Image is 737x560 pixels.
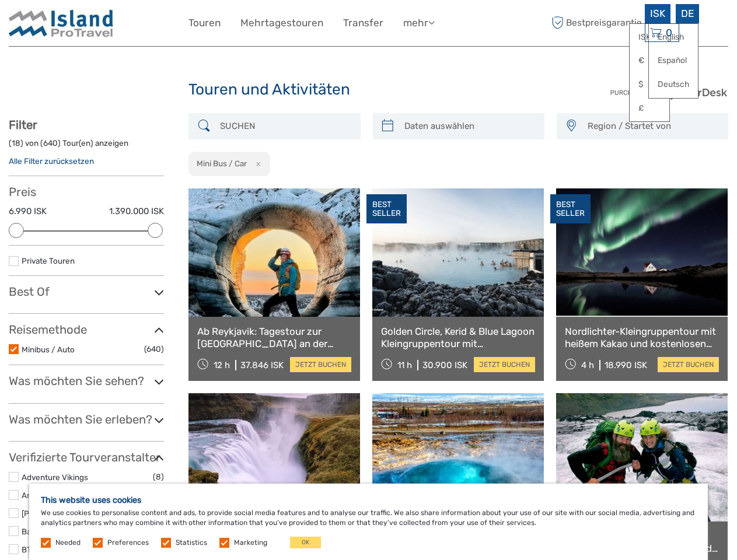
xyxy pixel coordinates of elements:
h3: Preis [9,185,164,199]
a: Arctic Adventures [22,491,87,500]
a: Private Touren [22,256,75,265]
label: Statistics [176,538,207,548]
span: 11 h [397,360,412,370]
a: £ [630,98,669,119]
button: Open LiveChat chat widget [134,18,148,32]
h3: Verifizierte Tourveranstalter [9,450,164,464]
label: Preferences [107,538,149,548]
span: 12 h [214,360,230,370]
h3: Reisemethode [9,323,164,337]
a: jetzt buchen [290,357,351,372]
a: Minibus / Auto [22,345,75,354]
img: Iceland ProTravel [9,9,114,37]
span: 4 h [581,360,594,370]
a: Mehrtagestouren [240,15,323,32]
a: € [630,50,669,71]
span: (640) [144,342,164,356]
input: Daten auswählen [400,116,539,136]
label: 640 [43,138,58,149]
div: 37.846 ISK [240,360,284,370]
button: Region / Startet von [582,117,722,136]
a: Deutsch [649,74,698,95]
a: jetzt buchen [474,357,535,372]
button: x [249,157,264,170]
a: Ab Reykjavik: Tagestour zur [GEOGRAPHIC_DATA] an der Südküste [197,325,351,349]
div: ( ) von ( ) Tour(en) anzeigen [9,138,164,156]
label: 18 [12,138,20,149]
div: BEST SELLER [366,194,407,223]
div: 30.900 ISK [422,360,467,370]
a: Español [649,50,698,71]
a: jetzt buchen [658,357,719,372]
a: ISK [630,27,669,48]
label: 6.990 ISK [9,205,47,218]
div: DE [676,4,699,23]
h2: Mini Bus / Car [197,159,247,168]
h3: Was möchten Sie erleben? [9,412,164,426]
h5: This website uses cookies [41,495,696,505]
a: Golden Circle, Kerid & Blue Lagoon Kleingruppentour mit Eintrittskarte [381,325,535,349]
h3: Was möchten Sie sehen? [9,374,164,388]
strong: Filter [9,118,37,132]
a: Nordlichter-Kleingruppentour mit heißem Kakao und kostenlosen Fotos [565,325,719,349]
span: 0 [664,27,674,38]
a: $ [630,74,669,95]
label: Needed [55,538,81,548]
a: Touren [188,15,221,32]
button: OK [290,537,321,548]
a: BT Travel [22,545,55,554]
input: SUCHEN [215,116,354,136]
h3: Best Of [9,285,164,299]
label: Marketing [234,538,267,548]
label: 1.390.000 ISK [109,205,164,218]
span: Bestpreisgarantie [549,13,642,33]
a: Adventure Vikings [22,473,88,482]
a: Transfer [343,15,383,32]
h1: Touren und Aktivitäten [188,80,549,99]
a: Alle Filter zurücksetzen [9,156,94,166]
div: 18.990 ISK [605,360,647,370]
a: mehr [403,15,435,32]
a: BagBee [22,527,50,536]
span: (8) [153,470,164,484]
a: [PERSON_NAME] [22,509,84,518]
p: We're away right now. Please check back later! [16,20,132,30]
span: ISK [650,8,665,19]
div: BEST SELLER [550,194,591,223]
div: We use cookies to personalise content and ads, to provide social media features and to analyse ou... [29,484,708,560]
img: PurchaseViaTourDesk.png [610,85,728,100]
